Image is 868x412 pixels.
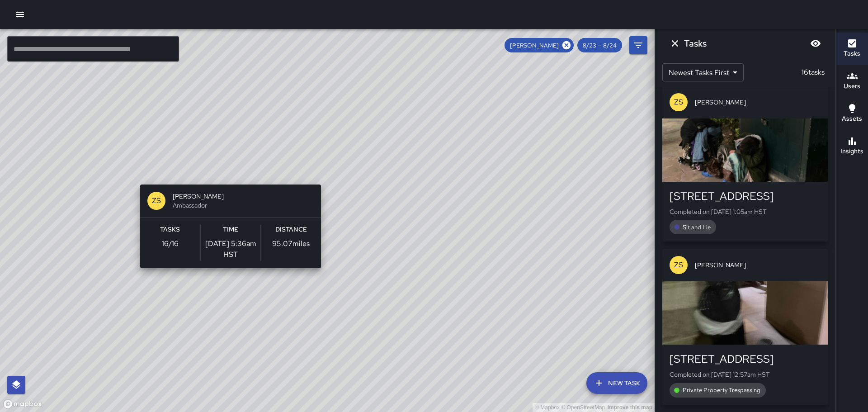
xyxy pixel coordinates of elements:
p: 16 tasks [798,67,828,78]
button: ZS[PERSON_NAME][STREET_ADDRESS]Completed on [DATE] 1:05am HSTSit and Lie [662,86,828,242]
button: ZS[PERSON_NAME][STREET_ADDRESS]Completed on [DATE] 12:57am HSTPrivate Property Trespassing [662,249,828,404]
div: [STREET_ADDRESS] [670,189,821,204]
button: Assets [836,98,868,130]
button: Dismiss [666,34,684,52]
p: ZS [674,97,683,108]
h6: Tasks [844,49,860,59]
span: [PERSON_NAME] [695,98,821,107]
p: 95.07 miles [272,238,310,249]
p: Completed on [DATE] 12:57am HST [670,370,821,379]
button: Insights [836,130,868,163]
button: ZS[PERSON_NAME]AmbassadorTasks16/16Time[DATE] 5:36am HSTDistance95.07miles [140,185,321,268]
span: [PERSON_NAME] [173,192,314,201]
p: Completed on [DATE] 1:05am HST [670,207,821,216]
div: [PERSON_NAME] [505,38,574,52]
span: Private Property Trespassing [677,386,766,394]
h6: Users [844,81,860,91]
span: [PERSON_NAME] [505,42,564,49]
p: [DATE] 5:36am HST [201,238,261,260]
p: ZS [674,260,683,270]
span: Sit and Lie [677,223,716,231]
span: Ambassador [173,201,314,210]
h6: Distance [275,225,307,235]
h6: Assets [842,114,862,124]
p: 16 / 16 [162,238,179,249]
button: Blur [807,34,825,52]
p: ZS [152,195,161,206]
span: 8/23 — 8/24 [577,42,622,49]
h6: Time [223,225,238,235]
h6: Tasks [684,36,707,51]
button: Filters [629,36,647,54]
div: [STREET_ADDRESS] [670,352,821,366]
span: [PERSON_NAME] [695,260,821,270]
button: Users [836,65,868,98]
button: Tasks [836,33,868,65]
h6: Tasks [160,225,180,235]
button: New Task [586,372,647,394]
div: Newest Tasks First [662,63,744,81]
h6: Insights [840,147,863,156]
